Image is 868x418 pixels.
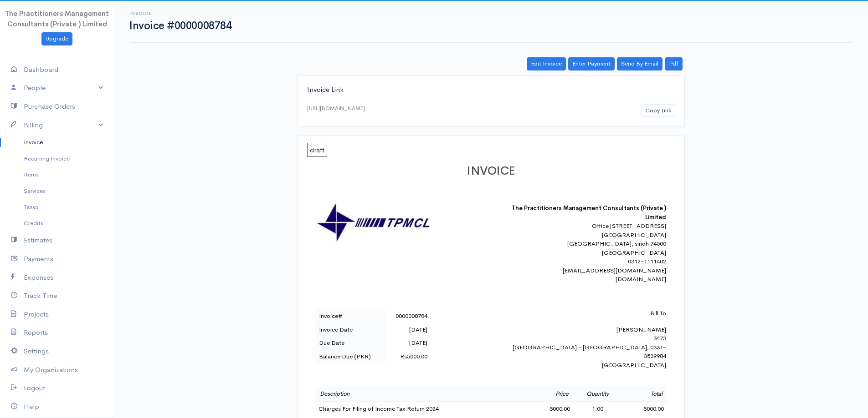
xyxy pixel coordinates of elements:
[5,9,109,28] span: The Practitioners Management Consultants (Private ) Limited
[507,309,666,318] p: Bill To
[385,309,430,323] td: 0000008784
[529,386,572,402] td: Price
[572,402,623,416] td: 1.00
[529,402,572,416] td: 5000.00
[129,20,231,31] h1: Invoice #0000008784
[385,350,430,363] td: Rs5000.00
[316,350,385,363] td: Balance Due (PKR)
[307,143,327,157] span: draft
[641,104,675,117] button: Copy Link
[623,402,666,416] td: 5000.00
[568,57,615,71] a: Enter Payment
[507,309,666,369] div: [PERSON_NAME] 3473 [GEOGRAPHIC_DATA] - [GEOGRAPHIC_DATA], 0331-3539984 [GEOGRAPHIC_DATA]
[665,57,683,71] a: Pdf
[572,386,623,402] td: Quantity
[129,11,231,16] h6: Invoice
[41,32,72,45] a: Upgrade
[307,85,675,95] div: Invoice Link
[527,57,566,71] a: Edit Invoice
[316,165,666,178] h1: INVOICE
[316,402,530,416] td: Charges For Filing of Income Tax Return 2024
[307,104,365,112] div: [URL][DOMAIN_NAME]
[385,323,430,337] td: [DATE]
[316,336,385,350] td: Due Date
[316,386,530,402] td: Description
[316,309,385,323] td: Invoice#
[623,386,666,402] td: Total
[512,204,666,221] b: The Practitioners Management Consultants (Private ) Limited
[617,57,663,71] a: Send By Email
[507,222,666,284] div: Office [STREET_ADDRESS] [GEOGRAPHIC_DATA] [GEOGRAPHIC_DATA], sindh 74500 [GEOGRAPHIC_DATA] 0312-1...
[385,336,430,350] td: [DATE]
[316,323,385,337] td: Invoice Date
[316,204,430,242] img: logo-30862.jpg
